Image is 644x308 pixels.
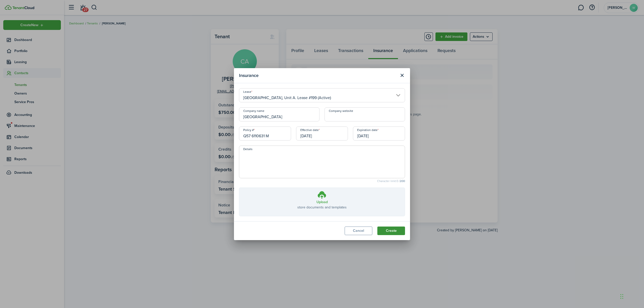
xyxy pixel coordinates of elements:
h3: Upload [316,199,328,205]
button: Cancel [345,227,372,235]
div: Drag [620,289,623,304]
button: Create [377,227,405,235]
input: mm/dd/yyyy [353,126,405,141]
modal-title: Insurance [239,71,396,80]
iframe: Chat Widget [619,284,644,308]
b: 200 [400,179,405,183]
small: Character limit: 0 / [239,180,405,183]
input: mm/dd/yyyy [296,126,348,141]
p: store documents and templates [297,205,347,210]
button: Close modal [398,71,406,80]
